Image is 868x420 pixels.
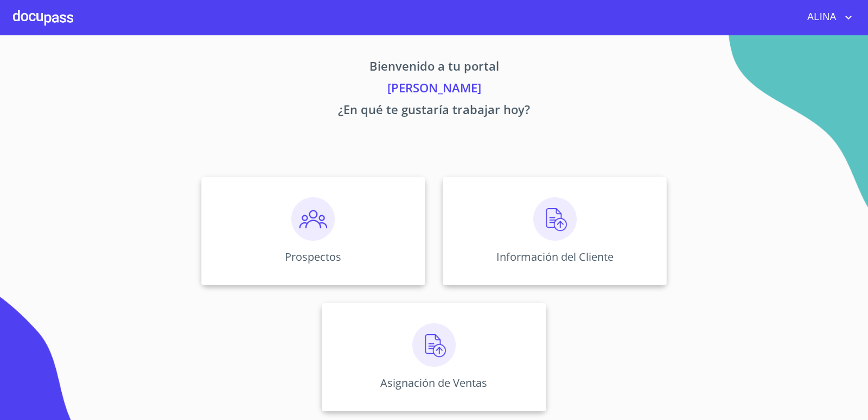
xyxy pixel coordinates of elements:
[533,197,577,241] img: carga.png
[100,57,768,79] p: Bienvenido a tu portal
[799,9,842,26] span: ALINA
[100,101,768,122] p: ¿En qué te gustaría trabajar hoy?
[380,375,487,390] p: Asignación de Ventas
[291,197,335,241] img: prospectos.png
[100,79,768,101] p: [PERSON_NAME]
[412,323,456,367] img: carga.png
[496,249,614,264] p: Información del Cliente
[799,9,855,26] button: account of current user
[285,249,341,264] p: Prospectos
